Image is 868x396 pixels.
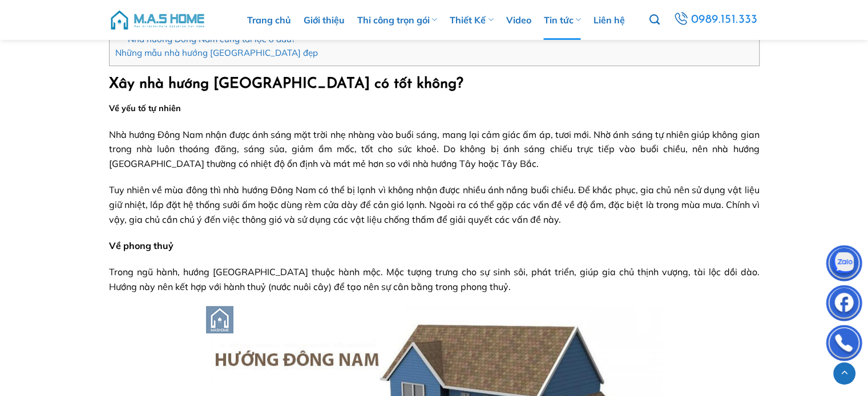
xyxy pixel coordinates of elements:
[109,184,760,224] span: Tuy nhiên về mùa đông thì nhà hướng Đông Nam có thể bị lạnh vì không nhận được nhiều ánh nắng buổ...
[109,129,760,169] span: Nhà hướng Đông Nam nhận được ánh sáng mặt trời nhẹ nhàng vào buổi sáng, mang lại cảm giác ấm áp, ...
[649,8,659,32] a: Tìm kiếm
[109,103,181,113] span: Về yếu tố tự nhiên
[827,328,861,362] img: Phone
[109,3,206,37] img: M.A.S HOME – Tổng Thầu Thiết Kế Và Xây Nhà Trọn Gói
[128,34,296,44] a: Nhà hướng Đông Nam cung tài lộc ở đâu?
[109,266,760,292] span: Trong ngũ hành, hướng [GEOGRAPHIC_DATA] thuộc hành mộc. Mộc tượng trưng cho sự sinh sôi, phát tri...
[833,362,855,385] a: Lên đầu trang
[827,248,861,282] img: Zalo
[109,240,173,251] strong: Về phong thuỷ
[109,77,463,91] strong: Xây nhà hướng [GEOGRAPHIC_DATA] có tốt không?
[827,288,861,322] img: Facebook
[115,47,318,58] a: Những mẫu nhà hướng [GEOGRAPHIC_DATA] đẹp
[691,10,758,30] span: 0989.151.333
[672,10,759,30] a: 0989.151.333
